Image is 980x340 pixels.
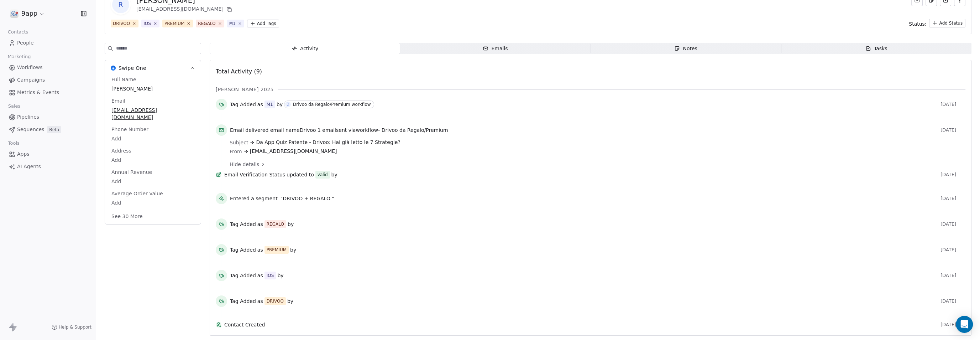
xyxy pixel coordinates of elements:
[6,111,90,123] a: Pipelines
[216,68,262,75] span: Total Activity (9)
[5,138,22,149] span: Tools
[230,101,256,108] span: Tag Added
[230,127,268,133] span: Email delivered
[17,150,30,158] span: Apps
[110,147,133,154] span: Address
[59,324,91,330] span: Help & Support
[17,39,34,47] span: People
[300,127,336,133] span: Drivoo 1 email
[21,9,37,18] span: 9app
[674,45,697,52] div: Notes
[281,195,334,202] span: "DRIVOO + REGALO "
[5,27,31,37] span: Contacts
[143,20,151,27] div: IOS
[267,272,274,279] div: IOS
[5,51,34,62] span: Marketing
[198,20,215,27] div: REGALO
[229,20,236,27] div: M1
[17,64,43,71] span: Workflows
[216,86,274,93] span: [PERSON_NAME] 2025
[940,127,965,133] span: [DATE]
[6,124,90,135] a: SequencesBeta
[277,272,283,279] span: by
[6,161,90,172] a: AI Agents
[47,126,61,133] span: Beta
[257,246,263,253] span: as
[940,322,965,328] span: [DATE]
[230,221,256,228] span: Tag Added
[164,20,184,27] div: PREMIUM
[230,298,256,305] span: Tag Added
[111,156,194,164] span: Add
[111,107,194,121] span: [EMAIL_ADDRESS][DOMAIN_NAME]
[230,161,259,168] span: Hide details
[257,298,263,305] span: as
[940,196,965,201] span: [DATE]
[136,5,234,14] div: [EMAIL_ADDRESS][DOMAIN_NAME]
[224,171,285,178] span: Email Verification Status
[6,87,90,98] a: Metrics & Events
[230,139,248,146] span: Subject
[105,60,201,76] button: Swipe OneSwipe One
[224,321,938,328] span: Contact Created
[331,171,337,178] span: by
[290,246,296,253] span: by
[230,246,256,253] span: Tag Added
[940,273,965,278] span: [DATE]
[6,74,90,86] a: Campaigns
[267,101,273,108] div: M1
[111,135,194,142] span: Add
[318,171,328,178] div: valid
[10,9,19,18] img: logo_con%20trasparenza.png
[257,272,263,279] span: as
[293,102,371,107] div: Drivoo da Regalo/Premium workflow
[17,76,45,84] span: Campaigns
[483,45,508,52] div: Emails
[257,101,263,108] span: as
[5,101,23,112] span: Sales
[230,127,448,134] span: email name sent via workflow -
[940,172,965,177] span: [DATE]
[6,37,90,49] a: People
[111,199,194,206] span: Add
[929,19,965,27] button: Add Status
[267,221,284,227] div: REGALO
[111,178,194,185] span: Add
[287,171,314,178] span: updated to
[113,20,130,27] div: DRIVOO
[230,148,242,155] span: From
[6,62,90,73] a: Workflows
[107,210,147,223] button: See 30 More
[267,247,287,253] div: PREMIUM
[17,126,44,133] span: Sequences
[17,163,41,170] span: AI Agents
[105,76,201,224] div: Swipe OneSwipe One
[382,127,448,133] span: Drivoo da Regalo/Premium
[119,65,146,72] span: Swipe One
[230,195,278,202] span: Entered a segment
[9,7,46,20] button: 9app
[257,221,263,228] span: as
[288,221,294,228] span: by
[909,20,926,27] span: Status:
[247,20,279,27] button: Add Tags
[250,148,337,155] span: [EMAIL_ADDRESS][DOMAIN_NAME]
[17,89,59,96] span: Metrics & Events
[267,298,284,304] div: DRIVOO
[110,126,150,133] span: Phone Number
[230,272,256,279] span: Tag Added
[865,45,887,52] div: Tasks
[17,113,39,121] span: Pipelines
[256,139,400,146] span: Da App Quiz Patente - Drivoo: Hai già letto le 7 Strategie?
[940,221,965,227] span: [DATE]
[956,316,973,333] div: Open Intercom Messenger
[52,324,91,330] a: Help & Support
[940,102,965,107] span: [DATE]
[277,101,283,108] span: by
[111,85,194,92] span: [PERSON_NAME]
[940,247,965,253] span: [DATE]
[110,169,153,176] span: Annual Revenue
[230,161,960,168] a: Hide details
[110,76,138,83] span: Full Name
[940,298,965,304] span: [DATE]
